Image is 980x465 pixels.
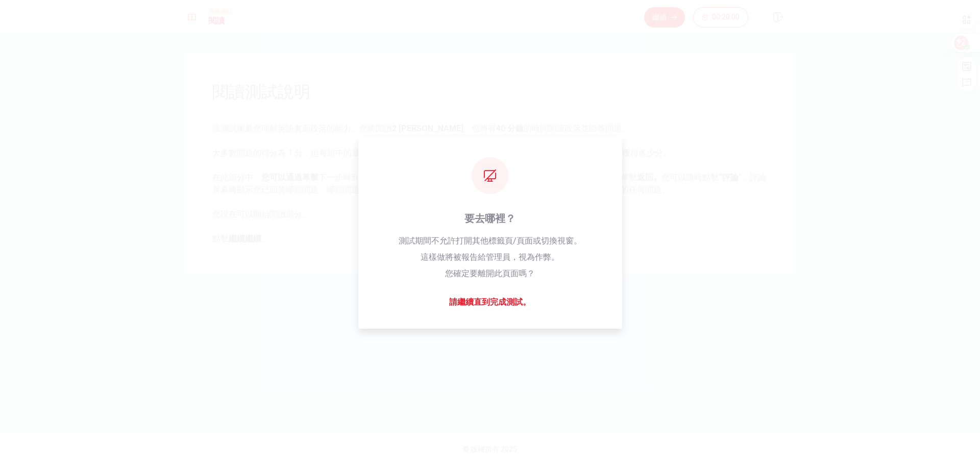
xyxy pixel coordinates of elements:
[712,13,740,21] span: 00:20:00
[719,173,739,182] b: “評論
[392,124,463,133] b: 2 [PERSON_NAME]
[212,148,671,158] font: 大多數問題的得分為 1 分，但每組中的最後一個問題的得分超過 1 分。說明表明如果問題價值超過 1 分，您可能會獲得多少分。
[637,173,661,182] b: 返回。
[496,124,524,133] b: 40 分鐘
[208,8,233,15] font: 等級測試
[212,173,766,194] font: 在此部分中， 下一步轉到下一個問題。您可以跳過問題並稍後返回。如果您想返回之前的問題，請單擊 您可以隨時點擊 ”，評論屏幕將顯示您已回答哪些問題，哪些問題尚未回答。從此複習屏幕中，您可以直接轉到...
[229,234,261,243] b: 繼續繼續
[212,209,310,219] font: 您現在可以開始閱讀部分。
[212,234,269,243] font: 點擊 。
[212,124,630,133] font: 該測試衡量您理解英語書面段落的能力。您將閱讀 。您將有 的時間閱讀段落並回答問題。
[652,13,667,21] font: 繼續
[261,173,318,182] b: 您可以通過單擊
[208,16,225,26] font: 閱讀
[463,445,517,453] font: © 版權所有 2025
[644,7,685,28] button: 繼續
[693,7,748,28] button: 00:20:00
[212,82,310,102] font: 閱讀測試說明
